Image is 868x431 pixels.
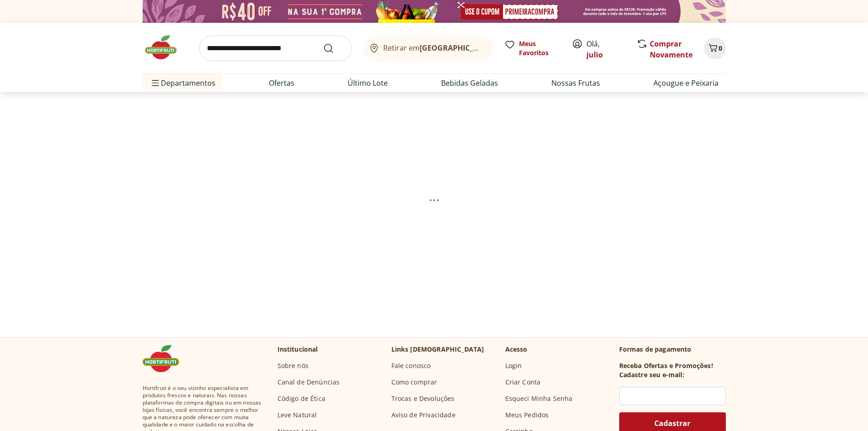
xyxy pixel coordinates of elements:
[277,394,325,403] a: Código de Ética
[150,72,216,94] span: Departamentos
[323,43,345,54] button: Submit Search
[441,78,498,88] a: Bebidas Geladas
[505,361,522,370] a: Login
[277,361,308,370] a: Sobre nós
[391,378,437,387] a: Como comprar
[143,34,188,61] img: Hortifruti
[383,44,484,52] span: Retirar em
[619,361,713,370] h3: Receba Ofertas e Promoções!
[586,38,627,60] span: Olá,
[719,44,722,52] span: 0
[504,39,561,57] a: Meus Favoritos
[505,410,549,420] a: Meus Pedidos
[363,36,493,61] button: Retirar em[GEOGRAPHIC_DATA]/[GEOGRAPHIC_DATA]
[420,43,573,53] b: [GEOGRAPHIC_DATA]/[GEOGRAPHIC_DATA]
[277,410,317,420] a: Leve Natural
[551,78,600,88] a: Nossas Frutas
[269,78,294,88] a: Ofertas
[704,37,726,59] button: Carrinho
[519,39,561,57] span: Meus Favoritos
[619,345,726,354] p: Formas de pagamento
[505,394,573,403] a: Esqueci Minha Senha
[277,378,340,387] a: Canal de Denúncias
[391,361,431,370] a: Fale conosco
[654,420,690,427] span: Cadastrar
[391,394,455,403] a: Trocas e Devoluções
[391,410,456,420] a: Aviso de Privacidade
[391,345,484,354] p: Links [DEMOGRAPHIC_DATA]
[277,345,318,354] p: Institucional
[586,50,603,60] a: julio
[348,78,388,88] a: Último Lote
[199,36,352,61] input: search
[150,72,161,94] button: Menu
[505,345,528,354] p: Acesso
[653,78,719,88] a: Açougue e Peixaria
[619,370,684,379] h3: Cadastre seu e-mail:
[143,345,188,372] img: Hortifruti
[650,39,693,60] a: Comprar Novamente
[505,378,541,387] a: Criar Conta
